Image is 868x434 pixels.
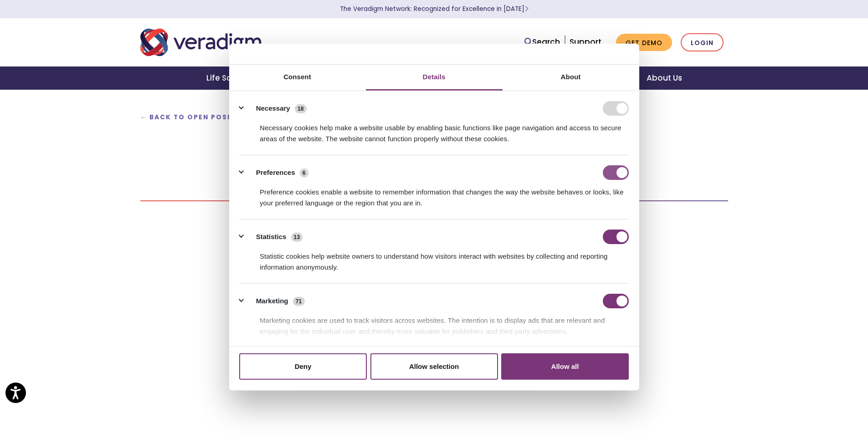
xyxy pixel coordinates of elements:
[239,230,308,244] button: Statistics (13)
[256,232,287,242] label: Statistics
[524,36,560,48] a: Search
[140,157,728,170] h3: Scroll below to apply for this position!
[229,64,366,90] a: Consent
[681,33,724,52] a: Login
[256,168,295,178] label: Preferences
[503,64,639,90] a: About
[366,64,503,90] a: Details
[501,353,629,380] button: Allow all
[239,294,310,308] button: Marketing (71)
[239,308,629,337] div: Marketing cookies are used to track visitors across websites. The intention is to display ads tha...
[239,101,312,116] button: Necessary (18)
[239,353,367,380] button: Deny
[195,66,271,90] a: Life Sciences
[256,103,290,114] label: Necessary
[616,34,672,51] a: Get Demo
[239,244,629,273] div: Statistic cookies help website owners to understand how visitors interact with websites by collec...
[524,5,529,13] span: Learn More
[140,27,266,57] img: Veradigm logo
[239,116,629,144] div: Necessary cookies help make a website usable by enabling basic functions like page navigation and...
[140,181,728,193] p: .
[370,353,498,380] button: Allow selection
[340,5,529,13] a: The Veradigm Network: Recognized for Excellence in [DATE]Learn More
[256,296,288,306] label: Marketing
[239,165,314,180] button: Preferences (6)
[239,180,629,209] div: Preference cookies enable a website to remember information that changes the way the website beha...
[636,66,693,90] a: About Us
[140,113,255,122] a: ← Back to Open Positions
[570,36,601,47] a: Support
[140,131,728,146] h2: Together, let's transform health insightfully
